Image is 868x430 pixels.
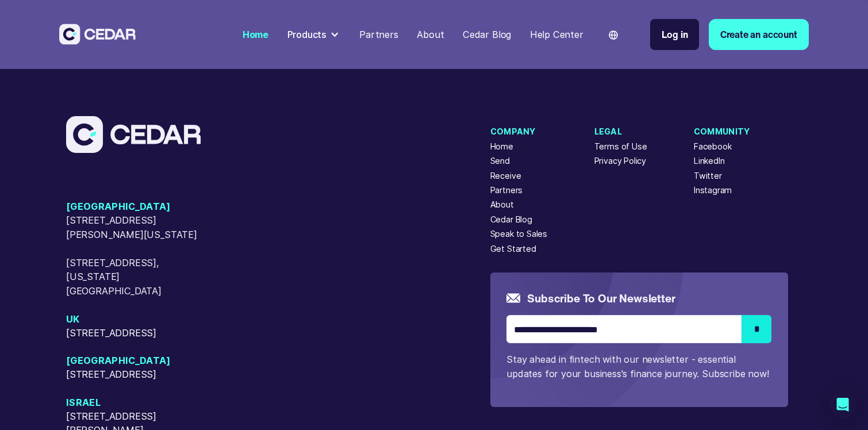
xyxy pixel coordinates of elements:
span: [GEOGRAPHIC_DATA] [66,199,213,213]
a: Cedar Blog [490,213,532,225]
a: Terms of Use [594,140,647,152]
div: Legal [594,125,647,137]
a: Log in [650,19,699,50]
h5: Subscribe to our newsletter [527,290,675,306]
a: Speak to Sales [490,228,548,240]
div: Partners [359,28,398,41]
div: Products [282,22,345,46]
a: Receive [490,170,521,182]
div: Open Intercom Messenger [829,391,857,419]
a: Partners [355,22,403,47]
a: Help Center [525,22,588,47]
a: Privacy Policy [594,155,647,167]
a: Home [490,140,513,152]
span: [GEOGRAPHIC_DATA] [66,354,213,367]
span: UK [66,312,213,326]
a: Partners [490,184,523,196]
a: Send [490,155,510,167]
div: Company [490,125,548,137]
a: About [412,22,448,47]
a: Cedar Blog [458,22,516,47]
a: LinkedIn [694,155,725,167]
span: [STREET_ADDRESS] [66,326,213,340]
div: Help Center [530,28,583,41]
div: Home [243,28,268,41]
div: About [417,28,444,41]
p: Stay ahead in fintech with our newsletter - essential updates for your business's finance journey... [506,352,771,381]
span: [STREET_ADDRESS], [US_STATE][GEOGRAPHIC_DATA] [66,256,213,298]
a: Twitter [694,170,722,182]
div: Log in [662,28,688,41]
span: Israel [66,396,213,409]
div: Cedar Blog [463,28,511,41]
a: Create an account [709,19,809,50]
a: About [490,198,514,210]
img: world icon [609,30,618,40]
div: Products [287,28,327,41]
a: Instagram [694,184,732,196]
a: Home [238,22,274,47]
div: Community [694,125,750,137]
a: Get Started [490,243,536,255]
span: [STREET_ADDRESS] [66,367,213,381]
form: Email Form [506,290,771,381]
a: Facebook [694,140,732,152]
span: [STREET_ADDRESS][PERSON_NAME][US_STATE] [66,213,213,241]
